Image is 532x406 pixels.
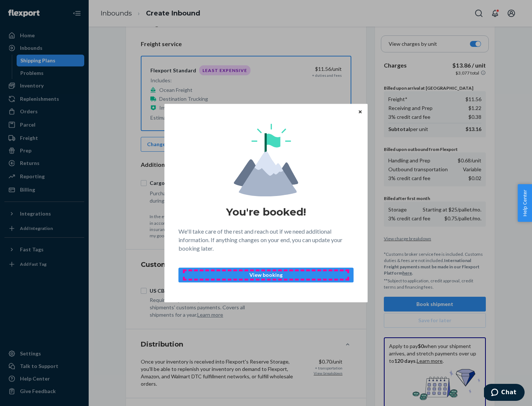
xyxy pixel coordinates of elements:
[234,124,298,196] img: svg+xml,%3Csvg%20viewBox%3D%220%200%20174%20197%22%20fill%3D%22none%22%20xmlns%3D%22http%3A%2F%2F...
[17,5,33,12] span: Chat
[178,268,354,282] button: View booking
[357,107,364,116] button: Close
[178,227,354,253] p: We'll take care of the rest and reach out if we need additional information. If anything changes ...
[185,271,347,279] p: View booking
[226,205,306,219] h1: You're booked!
